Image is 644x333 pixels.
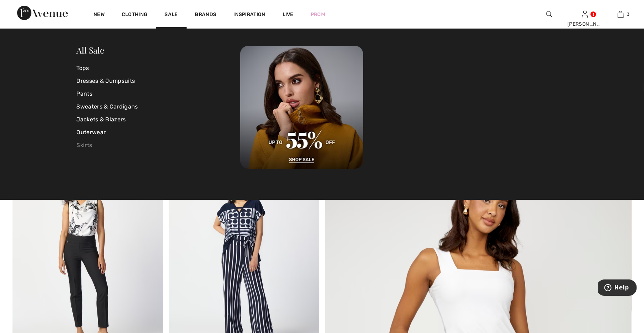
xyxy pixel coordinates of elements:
[311,11,325,18] a: Prom
[164,11,178,19] a: Sale
[598,279,637,297] iframe: Opens a widget where you can find more information
[546,10,552,19] img: search the website
[77,139,240,152] a: Skirts
[603,10,638,19] a: 3
[582,10,588,19] img: My Info
[77,87,240,100] a: Pants
[567,20,602,28] div: [PERSON_NAME]
[233,11,265,19] span: Inspiration
[77,62,240,75] a: Tops
[195,11,217,19] a: Brands
[77,126,240,139] a: Outerwear
[582,11,588,17] a: Sign In
[283,11,294,18] a: Live
[77,44,104,56] a: All Sale
[627,11,630,17] span: 3
[17,6,68,20] img: 1ère Avenue
[77,113,240,126] a: Jackets & Blazers
[240,46,363,169] img: 250825113019_d881a28ff8cb6.jpg
[77,75,240,87] a: Dresses & Jumpsuits
[122,11,147,19] a: Clothing
[618,10,624,19] img: My Bag
[77,100,240,113] a: Sweaters & Cardigans
[93,11,105,19] a: New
